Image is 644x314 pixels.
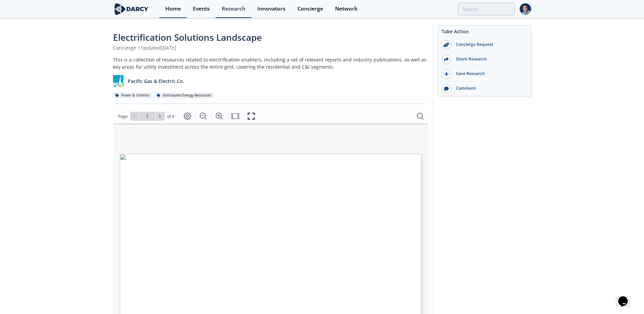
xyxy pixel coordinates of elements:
[519,3,531,15] img: Profile
[113,3,150,15] img: logo-wide.svg
[128,77,184,85] p: Pacific Gas & Electric Co.
[451,85,527,91] div: Comment
[451,41,527,48] div: Concierge Request
[113,92,152,99] div: Power & Utilities
[222,6,245,12] div: Research
[154,92,214,99] div: Distributed Energy Resources
[165,6,181,12] div: Home
[137,45,141,51] span: •
[615,287,637,307] iframe: chat widget
[193,6,210,12] div: Events
[451,71,527,77] div: Save Research
[257,6,286,12] div: Innovators
[113,44,428,51] div: Concierge Updated [DATE]
[335,6,357,12] div: Network
[438,28,531,38] div: Take Action
[113,56,428,70] div: This is a collection of resources related to electrification enablers, including a set of relevan...
[451,56,527,62] div: Share Research
[113,31,262,43] span: Electrification Solutions Landscape
[297,6,323,12] div: Concierge
[458,3,515,15] input: Advanced Search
